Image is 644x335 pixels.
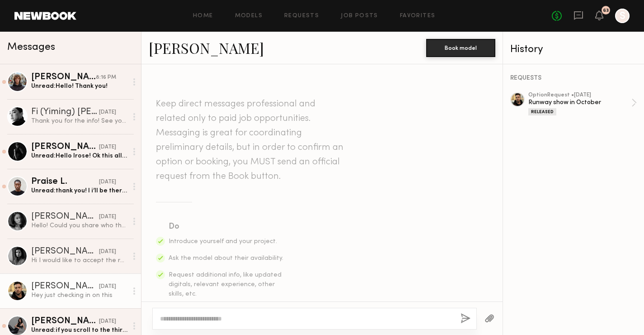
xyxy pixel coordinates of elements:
header: Keep direct messages professional and related only to paid job opportunities. Messaging is great ... [156,97,346,184]
div: [PERSON_NAME] [31,317,99,326]
a: [PERSON_NAME] [149,38,264,57]
div: [PERSON_NAME] [31,73,96,82]
span: Messages [7,42,55,53]
div: History [510,44,637,55]
a: Models [235,13,263,19]
div: option Request • [DATE] [528,92,631,98]
a: S [615,9,630,23]
a: optionRequest •[DATE]Runway show in OctoberReleased [528,92,637,115]
div: [PERSON_NAME] [31,212,99,221]
div: Runway show in October [528,98,631,107]
div: Hey just checking in on this [31,291,127,300]
div: Hello! Could you share who the designers will be please [31,221,127,230]
div: Unread: thank you! l i’ll be there on time :)) [31,187,127,195]
div: [PERSON_NAME] [31,282,99,291]
div: Praise L. [31,177,99,187]
div: 63 [603,8,609,13]
div: Unread: Hello Irose! Ok this all sounds good! Thank you. [31,152,127,160]
a: Favorites [400,13,436,19]
a: Job Posts [341,13,378,19]
div: 8:16 PM [96,73,116,82]
div: Hi I would like to accept the request could you give me more details please [31,256,127,265]
div: [DATE] [99,282,116,291]
div: REQUESTS [510,75,637,81]
div: [DATE] [99,248,116,256]
div: Thank you for the info! See you [DATE] 😊 [31,117,127,125]
div: Unread: if you scroll to the third slide of that carousel there’s a walking video! my agency also... [31,326,127,335]
div: Fi (Yiming) [PERSON_NAME] [31,108,99,117]
div: [DATE] [99,317,116,326]
div: Released [528,108,556,115]
a: Requests [284,13,319,19]
div: [DATE] [99,143,116,152]
div: Do [169,220,284,233]
span: Request additional info, like updated digitals, relevant experience, other skills, etc. [169,272,282,297]
span: Ask the model about their availability. [169,255,283,261]
button: Book model [426,39,495,57]
a: Home [193,13,213,19]
div: Unread: Hello! Thank you! [31,82,127,91]
div: [DATE] [99,178,116,187]
a: Book model [426,43,495,51]
div: [PERSON_NAME] [31,143,99,152]
span: Introduce yourself and your project. [169,239,277,244]
div: [PERSON_NAME] [31,247,99,256]
div: [DATE] [99,108,116,117]
div: [DATE] [99,213,116,221]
